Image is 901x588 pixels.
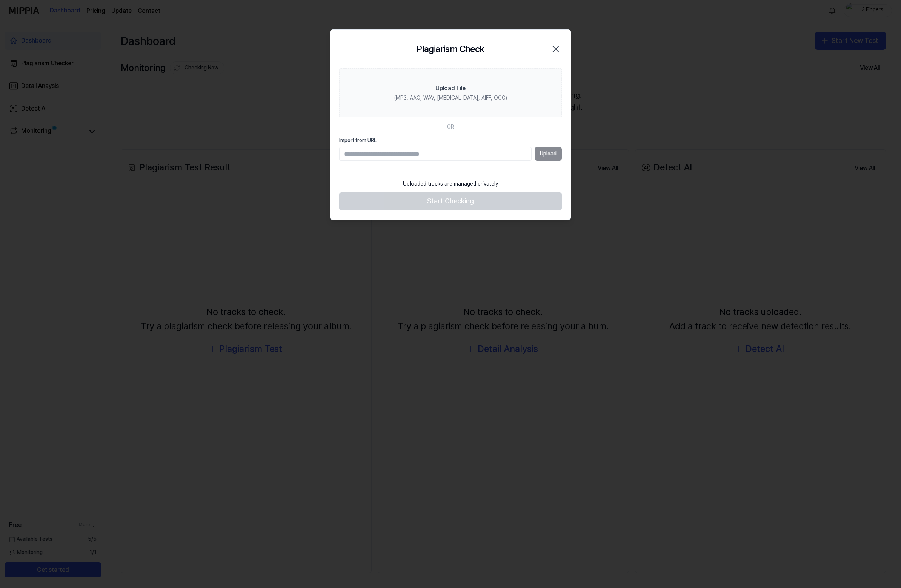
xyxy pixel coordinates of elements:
label: Import from URL [339,137,562,144]
h2: Plagiarism Check [417,42,484,56]
div: OR [447,123,454,131]
div: Upload File [435,84,466,93]
div: Uploaded tracks are managed privately [398,176,503,192]
div: (MP3, AAC, WAV, [MEDICAL_DATA], AIFF, OGG) [394,94,507,102]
